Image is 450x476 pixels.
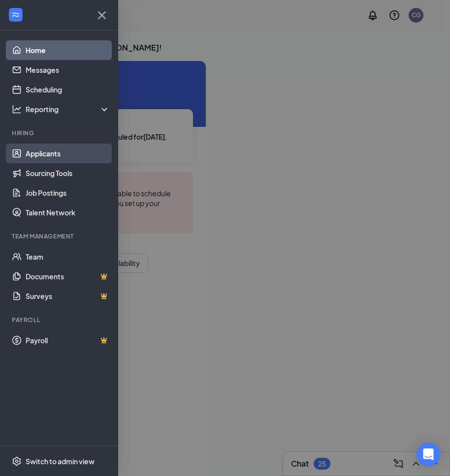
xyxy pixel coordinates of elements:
a: Scheduling [26,80,110,99]
a: Messages [26,60,110,80]
svg: Cross [94,7,110,23]
a: Team [26,247,110,267]
a: DocumentsCrown [26,267,110,286]
a: Sourcing Tools [26,163,110,183]
div: Payroll [12,316,108,324]
a: Home [26,40,110,60]
svg: Settings [12,456,22,466]
a: Applicants [26,144,110,163]
div: Open Intercom Messenger [417,443,440,466]
svg: WorkstreamLogo [11,10,21,20]
svg: Analysis [12,104,22,114]
div: Hiring [12,129,108,137]
a: SurveysCrown [26,286,110,306]
div: Team Management [12,232,108,240]
div: Switch to admin view [26,456,95,466]
a: Talent Network [26,203,110,222]
div: Reporting [26,104,110,114]
a: PayrollCrown [26,330,110,350]
a: Job Postings [26,183,110,203]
